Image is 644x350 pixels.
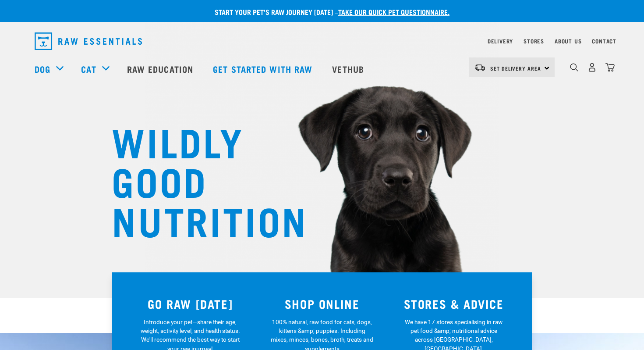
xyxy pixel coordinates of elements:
[393,297,514,311] h3: STORES & ADVICE
[490,67,541,70] span: Set Delivery Area
[488,39,513,43] a: Delivery
[204,51,323,86] a: Get started with Raw
[35,32,142,50] img: Raw Essentials Logo
[262,297,383,311] h3: SHOP ONLINE
[323,51,375,86] a: Vethub
[570,63,578,71] img: home-icon-1@2x.png
[587,63,597,72] img: user.png
[524,39,544,43] a: Stores
[555,39,581,43] a: About Us
[28,29,616,54] nav: dropdown navigation
[474,64,486,71] img: van-moving.png
[338,10,449,14] a: take our quick pet questionnaire.
[592,39,616,43] a: Contact
[118,51,204,86] a: Raw Education
[130,297,251,311] h3: GO RAW [DATE]
[605,63,615,72] img: home-icon@2x.png
[81,62,96,75] a: Cat
[112,121,287,239] h1: WILDLY GOOD NUTRITION
[35,62,50,75] a: Dog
